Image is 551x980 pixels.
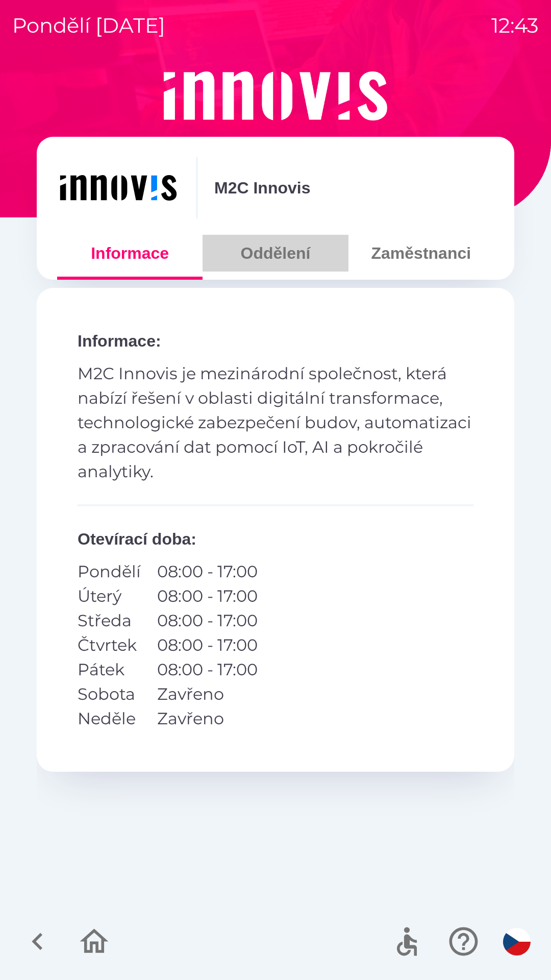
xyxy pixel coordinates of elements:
p: Neděle [78,706,141,731]
p: M2C Innovis je mezinárodní společnost, která nabízí řešení v oblasti digitální transformace, tech... [78,361,473,484]
p: 08:00 - 17:00 [157,559,258,584]
p: Zavřeno [157,706,258,731]
p: 08:00 - 17:00 [157,584,258,608]
p: 12:43 [491,10,539,41]
p: pondělí [DATE] [12,10,165,41]
img: ef454dd6-c04b-4b09-86fc-253a1223f7b7.png [57,157,180,218]
img: Logo [37,71,514,120]
p: Čtvrtek [78,633,141,657]
p: Zavřeno [157,682,258,706]
button: Zaměstnanci [348,235,494,272]
p: Pátek [78,657,141,682]
p: 08:00 - 17:00 [157,608,258,633]
img: cs flag [503,928,531,955]
p: Středa [78,608,141,633]
p: Úterý [78,584,141,608]
p: Sobota [78,682,141,706]
p: Informace : [78,329,473,353]
p: 08:00 - 17:00 [157,633,258,657]
p: 08:00 - 17:00 [157,657,258,682]
button: Oddělení [203,235,348,272]
p: Pondělí [78,559,141,584]
p: M2C Innovis [214,176,310,200]
button: Informace [57,235,203,272]
p: Otevírací doba : [78,527,473,551]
